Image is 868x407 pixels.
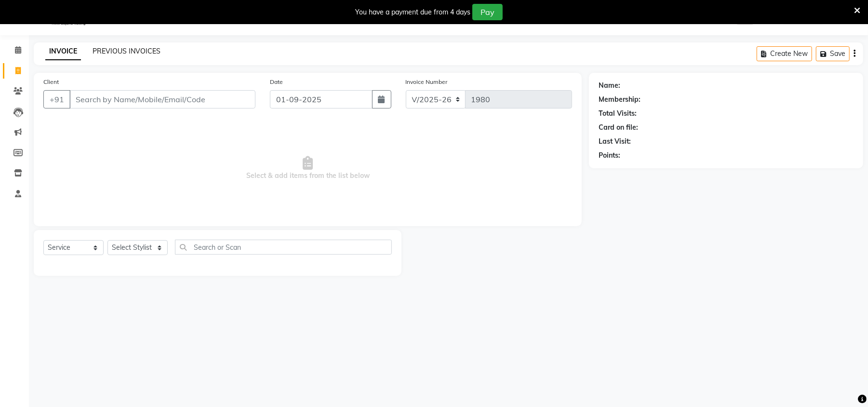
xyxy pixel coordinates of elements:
[43,78,59,86] label: Client
[757,46,812,61] button: Create New
[472,4,503,20] button: Pay
[599,81,620,91] div: Name:
[69,90,255,109] input: Search by Name/Mobile/Email/Code
[45,43,81,60] a: INVOICE
[270,78,283,86] label: Date
[43,120,572,217] span: Select & add items from the list below
[355,7,470,17] div: You have a payment due from 4 days
[599,109,637,119] div: Total Visits:
[599,95,641,105] div: Membership:
[93,47,160,55] a: PREVIOUS INVOICES
[599,122,638,133] div: Card on file:
[599,150,620,161] div: Points:
[406,78,448,86] label: Invoice Number
[175,240,392,255] input: Search or Scan
[599,136,631,147] div: Last Visit:
[43,90,70,109] button: +91
[816,46,850,61] button: Save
